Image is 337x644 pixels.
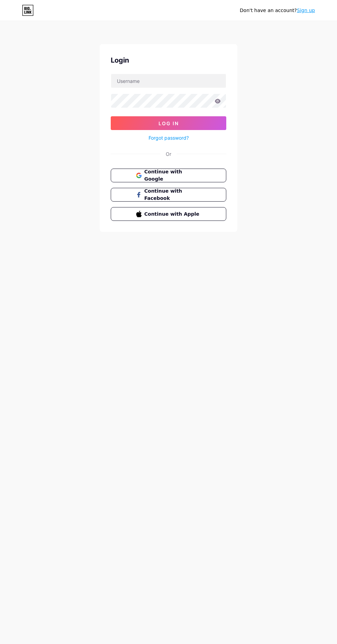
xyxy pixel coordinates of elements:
div: Or [166,150,171,158]
span: Continue with Google [144,168,201,183]
button: Log In [111,116,226,130]
a: Sign up [297,8,315,13]
div: Don't have an account? [240,7,315,14]
button: Continue with Google [111,169,226,182]
div: Login [111,55,226,65]
span: Continue with Facebook [144,187,201,202]
button: Continue with Apple [111,207,226,221]
span: Log In [159,120,179,126]
a: Forgot password? [149,134,189,141]
input: Username [111,74,226,88]
button: Continue with Facebook [111,188,226,202]
span: Continue with Apple [144,211,201,218]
